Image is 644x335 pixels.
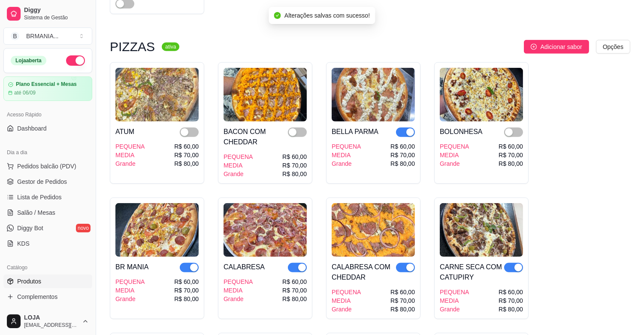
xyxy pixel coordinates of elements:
[115,142,145,151] div: PEQUENA
[3,159,92,173] button: Pedidos balcão (PDV)
[17,277,41,286] span: Produtos
[274,12,281,19] span: check-circle
[390,288,415,296] div: R$ 60,00
[3,221,92,235] a: Diggy Botnovo
[3,146,92,159] div: Dia a dia
[499,296,523,305] div: R$ 70,00
[282,286,307,295] div: R$ 70,00
[115,151,145,159] div: MEDIA
[440,296,469,305] div: MEDIA
[3,3,92,24] a: DiggySistema de Gestão
[596,40,630,54] button: Opções
[390,305,415,314] div: R$ 80,00
[17,162,76,171] span: Pedidos balcão (PDV)
[440,159,469,168] div: Grande
[499,151,523,159] div: R$ 70,00
[115,68,199,122] img: product-image
[174,295,199,303] div: R$ 80,00
[174,151,199,159] div: R$ 70,00
[115,277,145,286] div: PEQUENA
[224,68,307,122] img: product-image
[332,159,361,168] div: Grande
[16,81,77,88] article: Plano Essencial + Mesas
[3,261,92,274] div: Catálogo
[11,32,19,40] span: B
[66,55,85,66] button: Alterar Status
[224,152,253,161] div: PEQUENA
[531,44,537,50] span: plus-circle
[17,292,57,301] span: Complementos
[3,274,92,288] a: Produtos
[115,262,148,272] div: BR MANIA
[332,288,361,296] div: PEQUENA
[524,40,589,54] button: Adicionar sabor
[26,32,58,40] div: BRMANIA ...
[17,124,47,133] span: Dashboard
[3,311,92,332] button: LOJA[EMAIL_ADDRESS][DOMAIN_NAME]
[440,203,523,257] img: product-image
[499,288,523,296] div: R$ 60,00
[332,203,415,257] img: product-image
[332,127,378,137] div: BELLA PARMA
[3,237,92,250] a: KDS
[224,170,253,178] div: Grande
[3,108,92,122] div: Acesso Rápido
[115,295,145,303] div: Grande
[390,151,415,159] div: R$ 70,00
[17,193,62,201] span: Lista de Pedidos
[24,6,89,14] span: Diggy
[282,170,307,178] div: R$ 80,00
[224,262,265,272] div: CALABRESA
[284,12,370,19] span: Alterações salvas com sucesso!
[603,42,623,52] span: Opções
[332,142,361,151] div: PEQUENA
[282,295,307,303] div: R$ 80,00
[224,277,253,286] div: PEQUENA
[115,286,145,295] div: MEDIA
[332,305,361,314] div: Grande
[11,56,46,65] div: Loja aberta
[440,305,469,314] div: Grande
[162,43,179,51] sup: ativa
[17,208,55,217] span: Salão / Mesas
[115,203,199,257] img: product-image
[390,142,415,151] div: R$ 60,00
[390,159,415,168] div: R$ 80,00
[17,177,67,186] span: Gestor de Pedidos
[224,161,253,170] div: MEDIA
[499,159,523,168] div: R$ 80,00
[17,224,43,232] span: Diggy Bot
[24,14,89,21] span: Sistema de Gestão
[332,151,361,159] div: MEDIA
[282,161,307,170] div: R$ 70,00
[174,159,199,168] div: R$ 80,00
[17,239,30,248] span: KDS
[115,159,145,168] div: Grande
[390,296,415,305] div: R$ 70,00
[24,322,79,329] span: [EMAIL_ADDRESS][DOMAIN_NAME]
[440,68,523,122] img: product-image
[3,206,92,219] a: Salão / Mesas
[440,288,469,296] div: PEQUENA
[110,42,155,52] h3: PIZZAS
[499,142,523,151] div: R$ 60,00
[440,127,483,137] div: BOLONHESA
[3,27,92,45] button: Select a team
[174,142,199,151] div: R$ 60,00
[224,203,307,257] img: product-image
[440,151,469,159] div: MEDIA
[332,262,396,283] div: CALABRESA COM CHEDDAR
[282,277,307,286] div: R$ 60,00
[14,89,36,96] article: até 06/09
[3,76,92,101] a: Plano Essencial + Mesasaté 06/09
[174,286,199,295] div: R$ 70,00
[3,190,92,204] a: Lista de Pedidos
[440,142,469,151] div: PEQUENA
[3,290,92,304] a: Complementos
[115,127,134,137] div: ATUM
[224,286,253,295] div: MEDIA
[24,314,79,322] span: LOJA
[540,42,582,52] span: Adicionar sabor
[3,175,92,189] a: Gestor de Pedidos
[440,262,504,283] div: CARNE SECA COM CATUPIRY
